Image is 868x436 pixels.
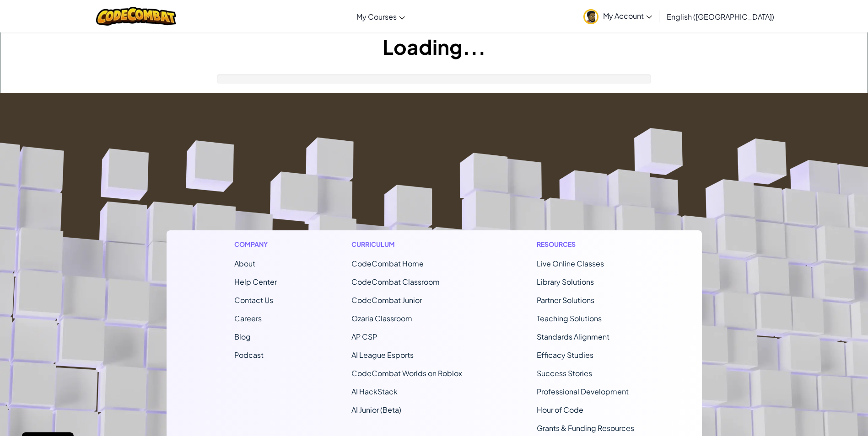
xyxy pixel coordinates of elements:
a: Help Center [234,277,277,287]
a: Efficacy Studies [537,350,593,360]
a: My Account [579,2,657,31]
a: AI Junior (Beta) [351,405,401,415]
a: CodeCombat Worlds on Roblox [351,368,462,378]
a: AI HackStack [351,387,398,396]
span: CodeCombat Home [351,259,424,268]
span: My Courses [356,12,397,21]
a: Careers [234,314,262,323]
a: CodeCombat Classroom [351,277,440,287]
a: AI League Esports [351,350,414,360]
a: Library Solutions [537,277,594,287]
a: Ozaria Classroom [351,314,412,323]
img: CodeCombat logo [96,7,176,26]
a: Hour of Code [537,405,583,415]
a: Standards Alignment [537,332,609,341]
span: My Account [603,11,652,21]
a: My Courses [352,4,410,29]
h1: Loading... [0,32,868,61]
a: Partner Solutions [537,295,594,305]
span: English ([GEOGRAPHIC_DATA]) [667,12,774,21]
img: avatar [583,9,598,24]
a: Grants & Funding Resources [537,423,634,433]
h1: Resources [537,239,634,249]
a: Teaching Solutions [537,314,602,323]
h1: Company [234,239,277,249]
h1: Curriculum [351,239,462,249]
a: Professional Development [537,387,629,396]
a: Success Stories [537,368,592,378]
span: Contact Us [234,295,273,305]
a: Blog [234,332,251,341]
a: About [234,259,255,268]
a: AP CSP [351,332,377,341]
a: Live Online Classes [537,259,604,268]
a: Podcast [234,350,264,360]
a: CodeCombat Junior [351,295,422,305]
a: English ([GEOGRAPHIC_DATA]) [662,4,779,29]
